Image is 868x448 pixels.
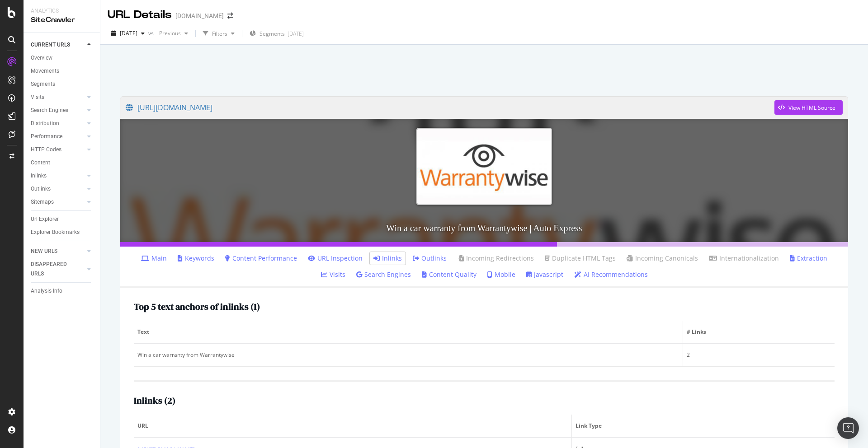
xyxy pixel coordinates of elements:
div: Sitemaps [31,197,54,207]
a: Performance [31,132,85,141]
a: Segments [31,79,94,89]
a: Content Quality [422,270,476,279]
div: Outlinks [31,184,51,194]
span: 2025 Aug. 23rd [120,29,137,37]
div: View HTML Source [788,104,835,112]
a: Movements [31,66,94,76]
a: Distribution [31,119,85,128]
div: Search Engines [31,106,68,115]
a: Overview [31,53,94,63]
div: Performance [31,132,62,141]
div: Inlinks [31,171,47,181]
a: DISAPPEARED URLS [31,260,85,279]
div: Open Intercom Messenger [837,417,859,439]
a: Incoming Redirections [458,254,534,263]
a: Explorer Bookmarks [31,228,94,237]
span: vs [148,29,156,37]
a: Inlinks [31,171,85,181]
a: Incoming Canonicals [627,254,698,263]
div: [DOMAIN_NAME] [175,11,224,20]
a: Url Explorer [31,215,94,224]
div: Analysis Info [31,286,62,296]
a: Content Performance [225,254,297,263]
a: Mobile [487,270,515,279]
a: Outlinks [413,254,447,263]
span: Previous [156,29,181,37]
a: Visits [321,270,345,279]
h2: Inlinks ( 2 ) [134,396,175,406]
a: Extraction [790,254,827,263]
div: Explorer Bookmarks [31,228,80,237]
a: Main [141,254,167,263]
a: URL Inspection [308,254,363,263]
a: AI Recommendations [574,270,648,279]
a: Keywords [178,254,214,263]
div: Url Explorer [31,215,59,224]
a: Analysis Info [31,286,94,296]
img: Win a car warranty from Warrantywise | Auto Express [416,128,552,205]
button: View HTML Source [774,100,843,115]
span: Segments [259,30,285,37]
div: Distribution [31,119,59,128]
a: Duplicate HTML Tags [545,254,616,263]
a: HTTP Codes [31,145,85,154]
div: arrow-right-arrow-left [227,13,233,19]
button: [DATE] [108,26,148,41]
button: Segments[DATE] [246,26,307,41]
a: Internationalization [709,254,779,263]
div: Movements [31,66,59,76]
div: Analytics [31,7,93,15]
div: HTTP Codes [31,145,61,154]
a: Search Engines [31,106,85,115]
a: Inlinks [373,254,402,263]
h3: Win a car warranty from Warrantywise | Auto Express [120,214,848,242]
a: CURRENT URLS [31,40,85,50]
a: Outlinks [31,184,85,194]
div: Segments [31,79,55,89]
div: Filters [212,30,227,37]
div: [DATE] [288,30,304,37]
a: Search Engines [356,270,411,279]
div: Win a car warranty from Warrantywise [137,351,679,359]
span: Link Type [576,422,829,430]
div: SiteCrawler [31,15,93,25]
span: URL [137,422,566,430]
span: # Links [687,328,829,336]
a: Visits [31,93,85,102]
div: Overview [31,53,52,63]
button: Previous [156,26,192,41]
div: 2 [687,351,831,359]
a: Javascript [526,270,563,279]
div: NEW URLS [31,247,57,256]
a: [URL][DOMAIN_NAME] [126,96,774,119]
div: Visits [31,93,44,102]
a: Content [31,158,94,168]
div: Content [31,158,50,168]
div: URL Details [108,7,172,23]
span: Text [137,328,677,336]
h2: Top 5 text anchors of inlinks ( 1 ) [134,302,260,312]
button: Filters [199,26,238,41]
div: DISAPPEARED URLS [31,260,76,279]
a: Sitemaps [31,197,85,207]
a: NEW URLS [31,247,85,256]
div: CURRENT URLS [31,40,70,50]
